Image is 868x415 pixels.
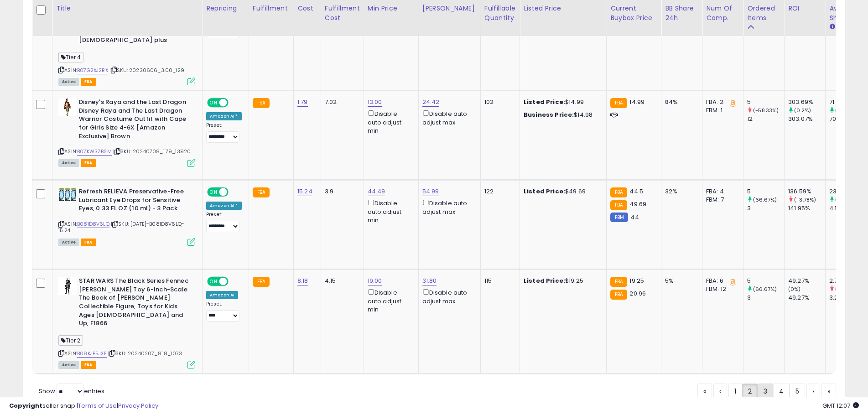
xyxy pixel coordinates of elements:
div: Listed Price [524,4,603,13]
div: Amazon AI * [206,202,242,210]
small: (1.2%) [835,107,850,114]
div: 71.71% [829,98,866,106]
div: 122 [484,187,513,196]
span: Show: entries [39,387,104,395]
div: 141.95% [788,204,825,213]
div: 3 [747,204,784,213]
span: 19.25 [629,276,644,285]
div: 115 [484,277,513,285]
small: FBA [610,187,627,197]
div: Cost [297,4,317,13]
span: FBA [81,78,96,86]
small: (0%) [788,285,801,293]
div: FBA: 2 [706,98,736,106]
small: (-3.78%) [794,196,816,203]
div: Repricing [206,4,245,13]
div: FBM: 1 [706,106,736,114]
a: 31.80 [422,276,437,285]
a: Terms of Use [78,401,117,410]
span: All listings currently available for purchase on Amazon [58,78,79,86]
div: Preset: [206,122,242,143]
div: 84% [665,98,695,106]
span: 44.5 [629,187,643,196]
div: Min Price [368,4,415,13]
div: FBA: 4 [706,187,736,196]
a: 3 [758,384,773,399]
span: OFF [227,188,242,196]
img: 519+QgnVlBL._SL40_.jpg [58,187,77,201]
div: Avg BB Share [829,4,863,23]
div: Current Buybox Price [610,4,657,23]
a: 5 [790,384,805,399]
div: $14.98 [524,111,599,119]
span: FBA [81,159,96,167]
div: Num of Comp. [706,4,739,23]
div: 5 [747,187,784,196]
div: ASIN: [58,277,195,368]
div: 70.86% [829,115,866,123]
div: Amazon AI [206,291,238,299]
div: 12 [747,115,784,123]
b: Listed Price: [524,187,565,196]
span: 14.99 [629,98,645,106]
b: Refresh RELIEVA Preservative-Free Lubricant Eye Drops for Sensitive Eyes, 0.33 FL OZ (10 ml) - 3 ... [79,187,190,215]
div: Title [56,4,198,13]
img: 41NbbjQvg6L._SL40_.jpg [58,98,77,116]
b: Business Price: [524,110,574,119]
span: › [812,387,814,396]
a: Privacy Policy [118,401,158,410]
small: (-17.63%) [835,285,859,293]
span: ‹ [719,387,721,396]
span: All listings currently available for purchase on Amazon [58,159,79,167]
div: Preset: [206,301,242,322]
div: 32% [665,187,695,196]
div: FBM: 7 [706,196,736,204]
small: (471.74%) [835,196,859,203]
small: FBA [253,187,270,197]
div: 3.29% [829,294,866,302]
a: 19.00 [368,276,382,285]
img: 41s8m8CKNaL._SL40_.jpg [58,277,77,295]
small: FBA [253,277,270,287]
div: FBA: 6 [706,277,736,285]
div: ROI [788,4,821,13]
span: 49.69 [629,200,646,208]
div: 23.67% [829,187,866,196]
span: Tier 2 [58,335,83,346]
div: ASIN: [58,98,195,166]
span: Tier 4 [58,52,83,62]
small: FBA [610,290,627,300]
small: (0.2%) [794,107,811,114]
b: STAR WARS The Black Series Fennec [PERSON_NAME] Toy 6-Inch-Scale The Book of [PERSON_NAME] Collec... [79,277,190,330]
span: ON [208,188,219,196]
div: [PERSON_NAME] [422,4,477,13]
div: Disable auto adjust max [422,198,473,216]
div: Fulfillment [253,4,290,13]
div: Disable auto adjust min [368,198,411,224]
div: 49.27% [788,294,825,302]
div: seller snap | | [9,402,158,410]
div: 102 [484,98,513,106]
span: | SKU: 20230606_3.00_129 [109,67,184,74]
span: OFF [227,99,242,107]
div: Fulfillment Cost [325,4,360,23]
b: Listed Price: [524,276,565,285]
div: 136.59% [788,187,825,196]
div: 7.02 [325,98,357,106]
div: $14.99 [524,98,599,106]
div: 3.9 [325,187,357,196]
div: $49.69 [524,187,599,196]
a: B08KJB5JXF [77,350,107,358]
div: 303.07% [788,115,825,123]
span: 20.96 [629,289,646,298]
span: 2025-10-7 12:07 GMT [822,401,859,410]
div: Disable auto adjust max [422,287,473,305]
small: FBA [610,277,627,287]
span: All listings currently available for purchase on Amazon [58,361,79,369]
div: 5 [747,98,784,106]
div: Disable auto adjust min [368,109,411,135]
span: FBA [81,361,96,369]
a: 8.18 [297,276,308,285]
a: 4 [773,384,790,399]
small: (66.67%) [753,196,777,203]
